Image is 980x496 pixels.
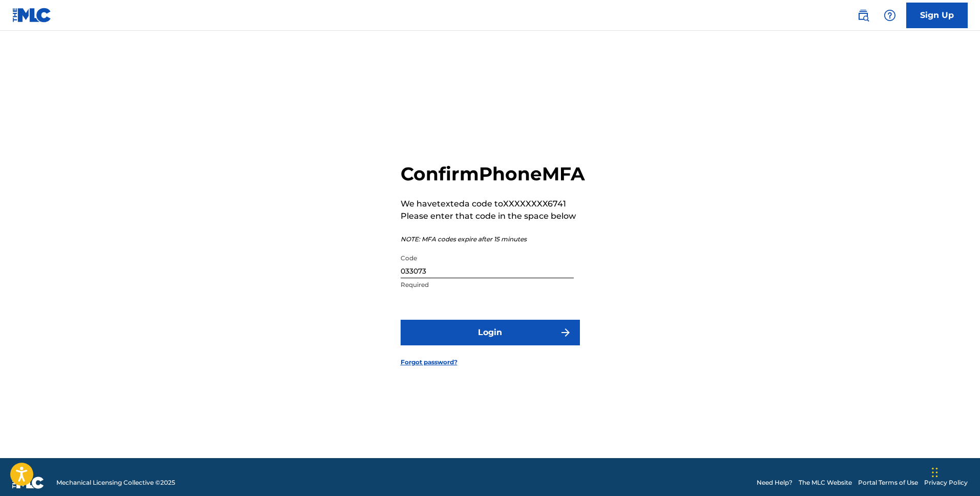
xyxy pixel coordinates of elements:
[799,478,852,487] a: The MLC Website
[12,477,44,489] img: logo
[880,5,900,26] div: Help
[757,478,793,487] a: Need Help?
[401,198,585,210] p: We have texted a code to XXXXXXXX6741
[12,8,52,23] img: MLC Logo
[559,326,572,339] img: f7272a7cc735f4ea7f67.svg
[401,162,585,185] h2: Confirm Phone MFA
[401,235,585,244] p: NOTE: MFA codes expire after 15 minutes
[858,478,918,487] a: Portal Terms of Use
[857,9,869,22] img: search
[924,478,968,487] a: Privacy Policy
[401,210,585,222] p: Please enter that code in the space below
[884,9,896,22] img: help
[932,457,938,488] div: Drag
[853,5,873,26] a: Public Search
[929,447,980,496] iframe: Chat Widget
[906,3,968,28] a: Sign Up
[401,280,574,290] p: Required
[401,320,580,345] button: Login
[56,478,175,487] span: Mechanical Licensing Collective © 2025
[401,358,457,367] a: Forgot password?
